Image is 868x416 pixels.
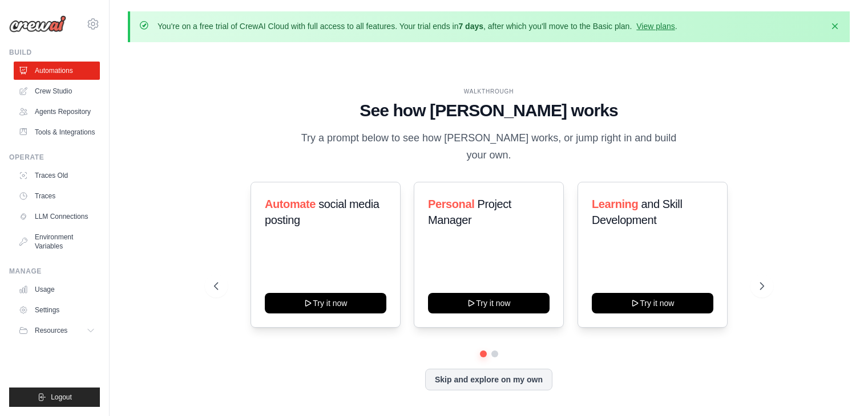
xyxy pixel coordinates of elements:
a: Traces Old [14,166,100,185]
span: Automate [265,198,316,210]
button: Logout [9,388,100,407]
button: Try it now [265,293,386,313]
a: Environment Variables [14,228,100,255]
p: You're on a free trial of CrewAI Cloud with full access to all features. Your trial ends in , aft... [158,21,677,32]
button: Try it now [428,293,550,313]
p: Try a prompt below to see how [PERSON_NAME] works, or jump right in and build your own. [297,130,681,164]
span: Personal [428,198,474,210]
span: social media posting [265,198,380,226]
div: Operate [9,153,100,162]
button: Resources [14,321,100,340]
span: Learning [592,198,638,210]
a: Traces [14,187,100,205]
a: Settings [14,301,100,319]
a: LLM Connections [14,207,100,226]
div: Manage [9,267,100,276]
a: Agents Repository [14,103,100,121]
strong: 7 days [458,22,483,31]
h1: See how [PERSON_NAME] works [214,100,764,121]
a: View plans [636,22,675,31]
a: Usage [14,280,100,299]
span: Logout [51,393,72,402]
button: Try it now [592,293,713,313]
span: Project Manager [428,198,511,226]
span: and Skill Development [592,198,682,226]
img: Logo [9,15,66,32]
button: Skip and explore on my own [425,369,552,390]
a: Crew Studio [14,82,100,100]
div: Build [9,48,100,57]
a: Tools & Integrations [14,123,100,141]
div: WALKTHROUGH [214,87,764,96]
a: Automations [14,62,100,80]
span: Resources [35,326,67,335]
